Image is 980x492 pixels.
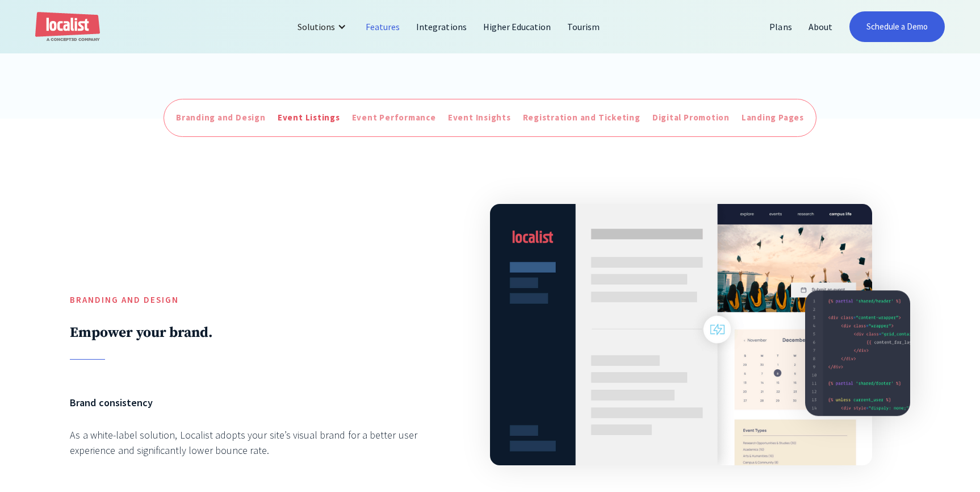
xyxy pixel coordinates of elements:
[70,294,455,307] h5: Branding and Design
[278,111,340,124] div: Event Listings
[289,13,358,40] div: Solutions
[70,395,455,410] h6: Brand consistency
[475,13,560,40] a: Higher Education
[559,13,608,40] a: Tourism
[761,13,800,40] a: Plans
[801,13,841,40] a: About
[176,111,266,124] div: Branding and Design
[298,20,335,34] div: Solutions
[275,109,343,127] a: Event Listings
[448,111,511,124] div: Event Insights
[650,109,732,127] a: Digital Promotion
[739,109,807,127] a: Landing Pages
[742,111,804,124] div: Landing Pages
[445,109,514,127] a: Event Insights
[70,324,455,341] h2: Empower your brand.
[349,109,439,127] a: Event Performance
[523,111,640,124] div: Registration and Ticketing
[652,111,730,124] div: Digital Promotion
[849,11,945,42] a: Schedule a Demo
[408,13,475,40] a: Integrations
[520,109,643,127] a: Registration and Ticketing
[173,109,269,127] a: Branding and Design
[358,13,408,40] a: Features
[70,427,455,458] div: As a white-label solution, Localist adopts your site’s visual brand for a better user experience ...
[35,12,100,42] a: home
[352,111,436,124] div: Event Performance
